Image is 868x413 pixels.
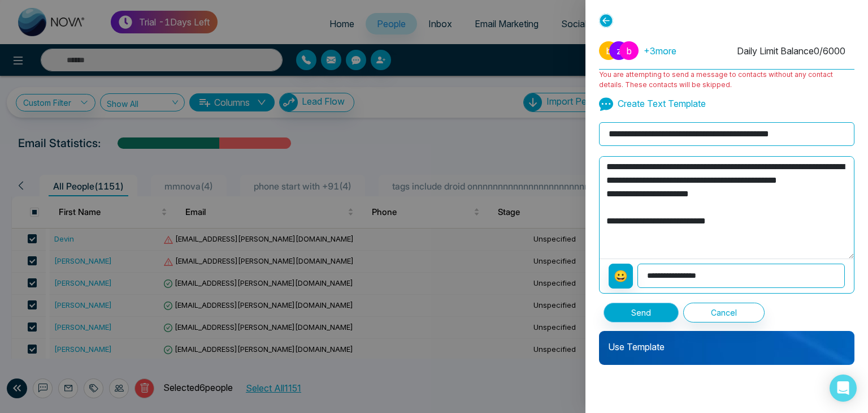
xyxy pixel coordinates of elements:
[599,41,618,60] span: b
[609,264,633,289] button: 😀
[609,41,628,60] span: z
[599,97,706,111] p: Create Text Template
[683,303,765,322] button: Cancel
[604,303,679,322] button: Send
[830,375,857,402] div: Open Intercom Messenger
[599,70,854,90] p: You are attempting to send a message to contacts without any contact details. These contacts will...
[644,44,676,58] span: + 3 more
[599,331,854,354] p: Use Template
[619,41,639,60] span: b
[737,45,845,57] span: Daily Limit Balance 0 / 6000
